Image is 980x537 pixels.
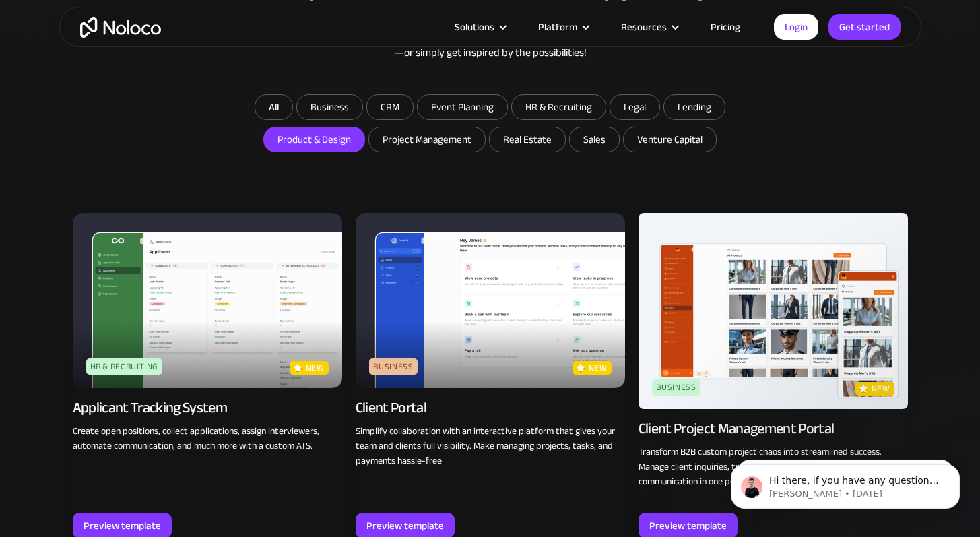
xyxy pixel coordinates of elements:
[455,18,494,36] div: Solutions
[356,398,426,417] div: Client Portal
[306,361,325,375] p: new
[649,517,727,534] div: Preview template
[356,424,625,468] p: Simplify collaboration with an interactive platform that gives your team and clients full visibil...
[80,17,161,38] a: home
[639,445,908,489] p: Transform B2B custom project chaos into streamlined success. Manage client inquiries, track proje...
[73,12,908,61] div: Explore templates for a wide range of business types. Select a template and fully customize it to...
[694,18,757,36] a: Pricing
[538,18,577,36] div: Platform
[84,517,161,534] div: Preview template
[711,436,980,530] iframe: Intercom notifications message
[639,419,835,438] div: Client Project Management Portal
[438,18,521,36] div: Solutions
[366,517,444,534] div: Preview template
[521,18,604,36] div: Platform
[73,398,228,417] div: Applicant Tracking System
[828,14,901,40] a: Get started
[621,18,667,36] div: Resources
[604,18,694,36] div: Resources
[221,94,760,156] form: Email Form
[774,14,818,40] a: Login
[86,358,163,375] div: HR & Recruiting
[255,94,293,120] a: All
[872,382,890,396] p: new
[652,379,700,396] div: Business
[589,361,608,375] p: new
[369,358,418,375] div: Business
[73,424,342,453] p: Create open positions, collect applications, assign interviewers, automate communication, and muc...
